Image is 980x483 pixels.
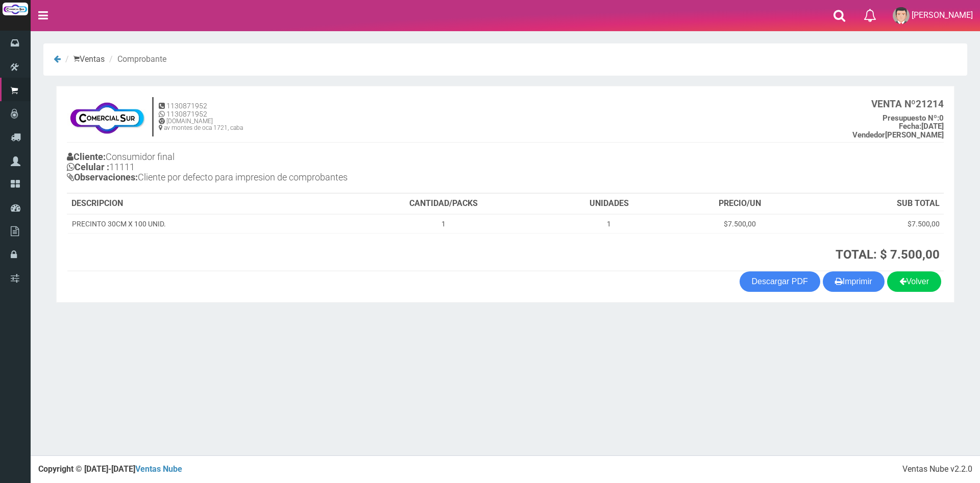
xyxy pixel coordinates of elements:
th: PRECIO/UN [673,194,807,214]
b: 21214 [871,98,944,110]
h5: 1130871952 1130871952 [159,102,243,118]
th: CANTIDAD/PACKS [341,194,546,214]
div: Ventas Nube v2.2.0 [902,464,972,475]
b: Celular : [67,162,109,172]
b: Observaciones: [67,172,138,182]
img: f695dc5f3a855ddc19300c990e0c55a2.jpg [67,97,147,137]
strong: Copyright © [DATE]-[DATE] [38,464,182,474]
li: Comprobante [107,54,166,65]
td: PRECINTO 30CM X 100 UNID. [67,214,341,234]
b: [DATE] [899,122,944,131]
td: $7.500,00 [807,214,944,234]
b: [PERSON_NAME] [852,130,944,140]
strong: Fecha: [899,122,921,131]
button: Imprimir [823,271,885,292]
strong: Presupuesto Nº: [883,113,939,123]
a: Descargar PDF [740,271,820,292]
b: 0 [883,113,944,123]
th: DESCRIPCION [67,194,341,214]
h6: [DOMAIN_NAME] av montes de oca 1721, caba [159,118,243,131]
li: Ventas [63,54,105,65]
th: SUB TOTAL [807,194,944,214]
th: UNIDADES [546,194,672,214]
strong: Vendedor [852,130,885,140]
td: 1 [341,214,546,234]
td: $7.500,00 [673,214,807,234]
h4: Consumidor final 11111 Cliente por defecto para impresion de comprobantes [67,149,505,187]
span: [PERSON_NAME] [912,10,973,20]
img: User Image [893,7,910,24]
strong: TOTAL: $ 7.500,00 [836,247,940,262]
a: Ventas Nube [135,464,182,474]
img: Logo grande [3,3,28,15]
strong: VENTA Nº [871,98,916,110]
a: Volver [887,271,941,292]
b: Cliente: [67,151,106,162]
td: 1 [546,214,672,234]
